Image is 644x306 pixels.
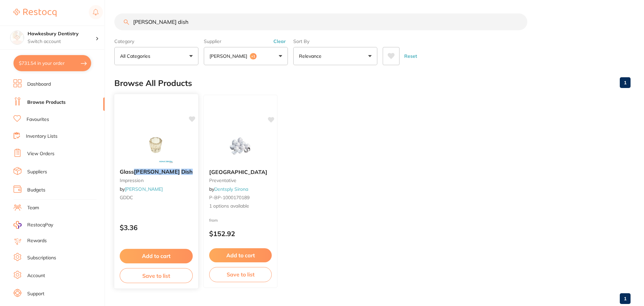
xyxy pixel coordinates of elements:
[120,249,193,263] button: Add to cart
[210,53,250,59] p: [PERSON_NAME]
[114,47,198,65] button: All Categories
[181,168,193,175] em: Dish
[27,116,49,123] a: Favourites
[204,38,288,44] label: Supplier
[402,47,419,65] button: Reset
[620,292,631,305] a: 1
[27,169,47,175] a: Suppliers
[209,169,267,175] span: [GEOGRAPHIC_DATA]
[27,237,47,244] a: Rewards
[120,224,193,231] p: $3.36
[13,55,91,71] button: $731.54 in your order
[120,186,163,192] span: by
[209,186,248,192] span: by
[125,186,163,192] a: [PERSON_NAME]
[120,53,153,59] p: All Categories
[299,53,324,59] p: Relevance
[209,194,250,201] span: P-BP-1000170189
[120,169,193,175] b: Glass Dappen Dish
[13,221,53,229] a: RestocqPay
[134,168,180,175] em: [PERSON_NAME]
[204,47,288,65] button: [PERSON_NAME]+1
[27,99,66,106] a: Browse Products
[27,222,53,228] span: RestocqPay
[27,272,45,279] a: Account
[209,178,272,183] small: preventative
[209,218,218,223] span: from
[13,221,22,229] img: RestocqPay
[209,267,272,282] button: Save to list
[13,5,56,20] a: Restocq Logo
[214,186,248,192] a: Dentsply Sirona
[293,38,377,44] label: Sort By
[27,205,39,211] a: Team
[26,133,58,140] a: Inventory Lists
[271,38,288,44] button: Clear
[28,38,96,45] p: Switch account
[209,169,272,175] b: Crescent Dapaway
[620,76,631,89] a: 1
[120,168,134,175] span: Glass
[114,13,527,30] input: Search Products
[209,248,272,262] button: Add to cart
[114,38,198,44] label: Category
[120,194,133,201] span: GDDC
[209,203,272,210] span: 1 options available
[134,129,178,163] img: Glass Dappen Dish
[28,31,96,37] h4: Hawkesbury Dentistry
[13,9,56,17] img: Restocq Logo
[219,130,262,164] img: Crescent Dapaway
[120,178,193,183] small: impression
[27,150,54,157] a: View Orders
[27,255,56,261] a: Subscriptions
[27,187,45,193] a: Budgets
[293,47,377,65] button: Relevance
[10,31,24,44] img: Hawkesbury Dentistry
[27,81,51,88] a: Dashboard
[114,79,192,88] h2: Browse All Products
[120,268,193,283] button: Save to list
[209,230,272,237] p: $152.92
[250,53,257,60] span: +1
[27,291,44,297] a: Support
